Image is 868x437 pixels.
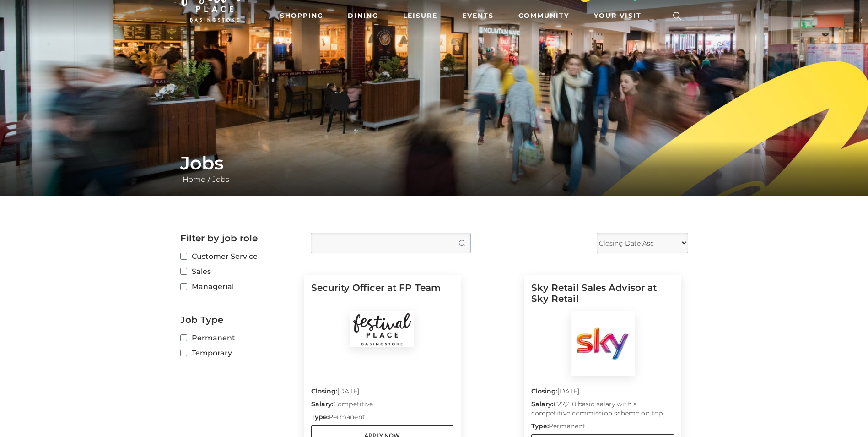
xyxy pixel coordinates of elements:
div: / [173,152,695,185]
p: [DATE] [531,387,674,399]
label: Customer Service [180,251,297,262]
strong: Closing: [311,387,338,395]
strong: Salary: [311,400,334,408]
strong: Type: [531,422,549,430]
label: Sales [180,266,297,277]
img: Festival Place [350,311,414,347]
img: Sky Retail [571,311,635,376]
strong: Closing: [531,387,558,395]
label: Managerial [180,281,297,292]
a: Your Visit [590,7,650,24]
a: Events [458,7,497,24]
a: Leisure [399,7,441,24]
a: Home [180,175,208,184]
p: Permanent [311,412,454,425]
label: Permanent [180,332,297,344]
a: Shopping [276,7,327,24]
h1: Jobs [180,152,688,174]
h2: Job Type [180,314,297,325]
span: Your Visit [594,11,642,21]
h2: Filter by job role [180,233,297,244]
a: Community [515,7,573,24]
h5: Sky Retail Sales Advisor at Sky Retail [531,282,674,311]
strong: Type: [311,413,329,421]
p: [DATE] [311,387,454,399]
p: Competitive [311,399,454,412]
p: £27,210 basic salary with a competitive commission scheme on top [531,399,674,421]
h5: Security Officer at FP Team [311,282,454,311]
label: Temporary [180,347,297,359]
a: Dining [344,7,382,24]
strong: Salary: [531,400,554,408]
a: Jobs [210,175,232,184]
p: Permanent [531,421,674,434]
